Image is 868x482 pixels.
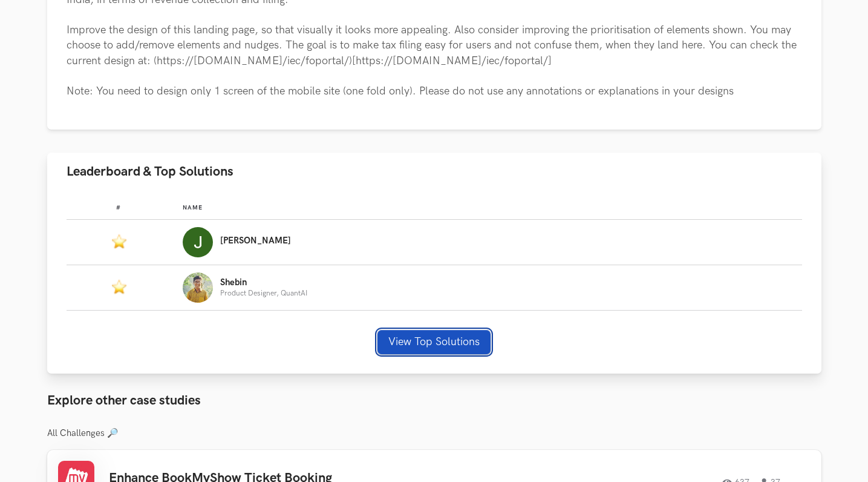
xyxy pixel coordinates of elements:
img: Featured [112,279,126,294]
img: Profile photo [183,272,213,303]
span: Name [183,204,203,211]
p: Product Designer, QuantAI [220,289,307,297]
span: # [116,204,121,211]
table: Leaderboard [67,194,802,311]
h3: Explore other case studies [47,393,821,409]
p: [PERSON_NAME] [220,236,291,246]
span: Leaderboard & Top Solutions [67,163,233,180]
img: Profile photo [183,227,213,257]
button: Leaderboard & Top Solutions [47,153,821,191]
img: Featured [112,233,126,249]
button: View Top Solutions [377,330,491,354]
h3: All Challenges 🔎 [47,428,821,439]
div: Leaderboard & Top Solutions [47,191,821,374]
p: Shebin [220,278,307,288]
